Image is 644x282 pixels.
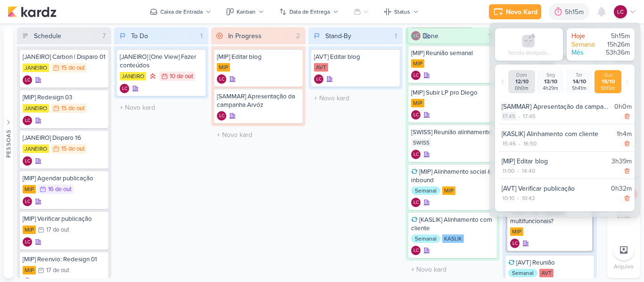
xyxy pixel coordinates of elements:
[23,116,32,125] div: Laís Costa
[217,111,226,121] div: Criador(a): Laís Costa
[23,255,106,264] div: [MIP] Reenvio: Redesign 01
[411,59,424,68] div: MIP
[23,226,36,234] div: MIP
[510,239,520,248] div: Laís Costa
[314,74,323,84] div: Criador(a): Laís Costa
[510,227,523,236] div: MIP
[23,75,32,85] div: Laís Costa
[596,72,619,78] div: Qua
[512,242,518,246] p: LC
[508,50,550,56] div: Sessão desligada...
[515,194,521,202] div: -
[502,129,613,139] div: [KASLIK] Alinhamento com cliente
[571,40,600,49] div: Semana
[8,6,57,17] img: kardz.app
[510,239,520,248] div: Criador(a): Laís Costa
[502,167,515,175] div: 11:00
[61,65,85,71] div: 15 de out
[61,105,85,112] div: 15 de out
[502,139,517,148] div: 15:46
[4,27,13,278] button: Pessoas
[611,184,632,193] div: 0h32m
[510,72,533,78] div: Dom
[217,53,300,61] div: [MIP] Editar blog
[23,197,32,206] div: Criador(a): Laís Costa
[411,138,431,147] div: SWISS
[120,53,203,70] div: [JANEIRO] [One View] Fazer conteúdos
[25,159,30,164] p: LC
[116,101,206,114] input: + Novo kard
[521,167,536,175] div: 14:40
[213,128,304,142] input: + Novo kard
[316,77,322,82] p: LC
[442,186,455,195] div: MIP
[411,198,421,207] div: Laís Costa
[411,49,494,57] div: [MIP] Reunião semanal
[391,31,401,41] div: 1
[217,63,230,72] div: MIP
[292,31,304,41] div: 2
[502,112,516,121] div: 17:45
[502,102,611,112] div: [SAMMAR] Apresentação da campanha Arvóz
[120,72,146,81] div: JANEIRO
[565,7,586,17] div: 5h15m
[515,167,521,175] div: -
[23,197,32,206] div: Laís Costa
[517,139,522,148] div: -
[23,174,106,183] div: [MIP] Agendar publicação
[485,31,498,41] div: 17
[148,72,157,81] div: Prioridade Alta
[502,184,607,193] div: [AVT] Verificar publicação
[617,129,632,139] div: 1h4m
[413,201,419,205] p: LC
[411,198,421,207] div: Criador(a): Laís Costa
[23,145,49,153] div: JANEIRO
[510,85,533,91] div: 0h0m
[602,48,630,57] div: 53h36m
[314,63,328,72] div: AVT
[411,168,494,185] div: [MIP] Alinhamento social & inbound
[571,32,600,40] div: Hoje
[411,71,421,80] div: Criador(a): Laís Costa
[568,72,591,78] div: Ter
[602,32,630,40] div: 5h15m
[596,78,619,85] div: 15/10
[411,246,421,255] div: Criador(a): Laís Costa
[413,249,419,253] p: LC
[197,31,206,41] div: 1
[23,134,106,142] div: [JANEIRO] Disparo 16
[314,53,397,61] div: [AVT] Editar blog
[614,102,632,112] div: 0h0m
[48,186,72,193] div: 16 de out
[23,215,106,223] div: [MIP] Verificar publicação
[571,48,600,57] div: Mês
[411,234,440,243] div: Semanal
[411,99,424,107] div: MIP
[489,4,541,19] button: Novo Kard
[61,146,85,152] div: 15 de out
[23,64,49,72] div: JANEIRO
[411,150,421,159] div: Criador(a): Laís Costa
[217,92,300,109] div: [SAMMAR] Apresentação da campanha Arvóz
[568,78,591,85] div: 14/10
[46,227,69,233] div: 17 de out
[568,85,591,91] div: 5h41m
[23,185,36,193] div: MIP
[522,112,537,121] div: 17:45
[508,258,591,267] div: [AVT] Reunião
[23,104,49,113] div: JANEIRO
[411,128,494,137] div: [SWISS] Reunião alinhamento
[413,73,419,78] p: LC
[23,237,32,247] div: Criador(a): Laís Costa
[314,74,323,84] div: Laís Costa
[23,266,36,274] div: MIP
[407,263,498,276] input: + Novo kard
[23,75,32,85] div: Criador(a): Laís Costa
[25,240,30,245] p: LC
[122,87,127,91] p: LC
[411,110,421,120] div: Criador(a): Laís Costa
[521,194,536,202] div: 10:42
[219,114,224,119] p: LC
[219,77,224,82] p: LC
[411,186,440,195] div: Semanal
